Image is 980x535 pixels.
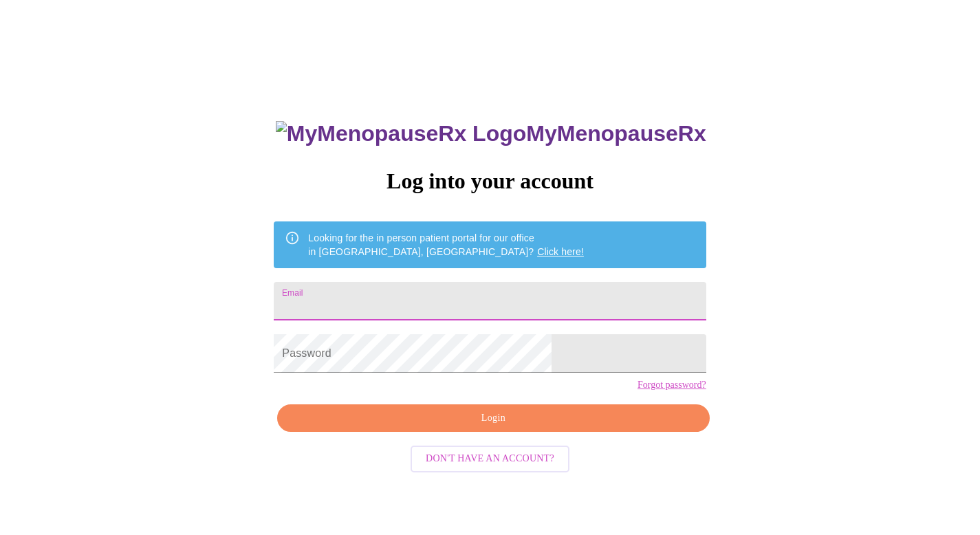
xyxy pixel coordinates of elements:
[276,121,706,146] h3: MyMenopauseRx
[276,121,526,146] img: MyMenopauseRx Logo
[638,380,706,391] a: Forgot password?
[411,446,569,472] button: Don't have an account?
[308,226,584,264] div: Looking for the in person patient portal for our office in [GEOGRAPHIC_DATA], [GEOGRAPHIC_DATA]?
[537,246,584,257] a: Click here!
[407,452,573,463] a: Don't have an account?
[277,404,709,433] button: Login
[274,168,706,194] h3: Log into your account
[293,410,693,427] span: Login
[426,450,554,468] span: Don't have an account?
